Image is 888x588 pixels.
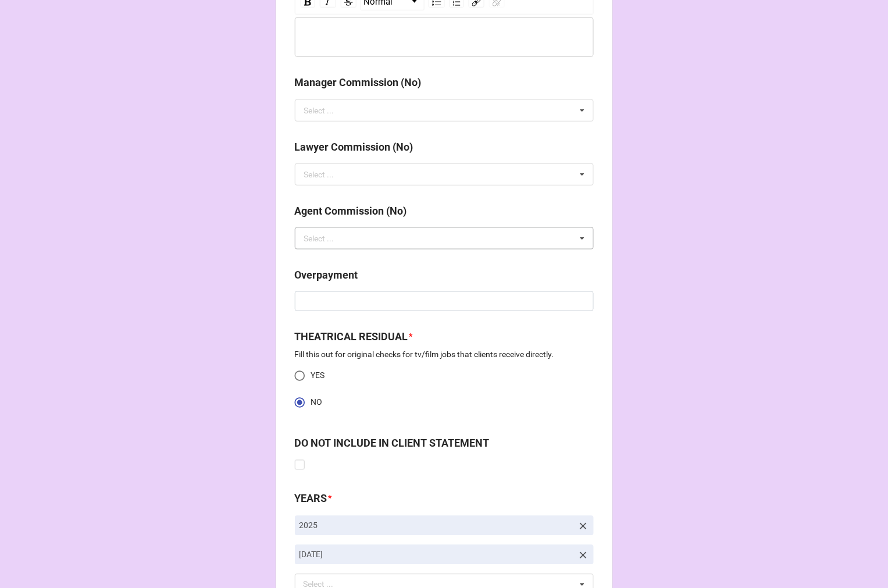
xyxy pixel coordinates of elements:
[304,106,334,115] div: Select ...
[295,436,490,452] label: DO NOT INCLUDE IN CLIENT STATEMENT
[311,370,325,382] span: YES
[304,234,334,243] div: Select ...
[295,74,422,91] label: Manager Commission (No)
[295,139,413,155] label: Lawyer Commission (No)
[295,329,408,345] label: THEATRICAL RESIDUAL
[295,491,327,507] label: YEARS
[299,549,573,561] p: [DATE]
[311,397,323,409] span: NO
[301,31,589,44] div: rdw-editor
[295,349,594,361] p: Fill this out for original checks for tv/film jobs that clients receive directly.
[299,520,573,532] p: 2025
[295,203,407,219] label: Agent Commission (No)
[304,170,334,179] div: Select ...
[295,267,358,283] label: Overpayment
